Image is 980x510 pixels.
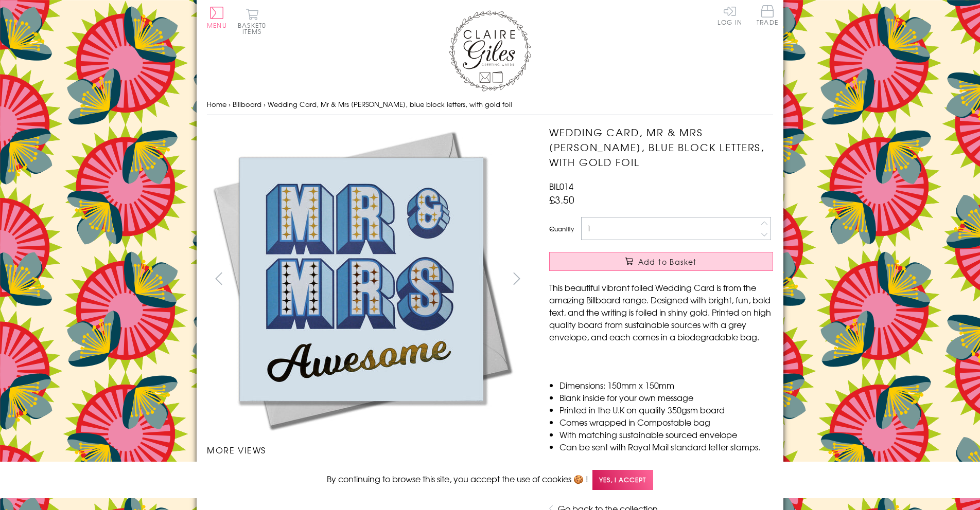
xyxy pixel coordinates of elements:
img: Wedding Card, Mr & Mrs Awesome, blue block letters, with gold foil [327,501,328,502]
button: Menu [207,7,227,28]
span: › [264,99,266,109]
span: Menu [207,21,227,30]
button: prev [207,267,230,290]
a: Log In [717,5,742,25]
button: next [505,267,529,290]
span: BIL014 [549,180,573,192]
p: This beautiful vibrant foiled Wedding Card is from the amazing Billboard range. Designed with bri... [549,281,773,343]
nav: breadcrumbs [207,94,773,115]
a: Billboard [233,99,261,109]
li: With matching sustainable sourced envelope [559,428,773,441]
li: Printed in the U.K on quality 350gsm board [559,404,773,416]
li: Comes wrapped in Compostable bag [559,416,773,428]
span: Yes, I accept [592,470,653,490]
label: Quantity [549,224,574,233]
li: Can be sent with Royal Mail standard letter stamps. [559,441,773,453]
span: £3.50 [549,192,574,207]
h3: More views [207,444,529,456]
img: Wedding Card, Mr & Mrs Awesome, blue block letters, with gold foil [247,501,248,502]
span: Add to Basket [638,257,697,267]
span: › [229,99,231,109]
img: Wedding Card, Mr & Mrs Awesome, blue block letters, with gold foil [207,125,516,433]
button: Add to Basket [549,252,773,271]
span: Trade [757,5,778,25]
img: Claire Giles Greetings Cards [449,10,531,92]
button: Basket0 items [238,8,266,34]
span: Wedding Card, Mr & Mrs [PERSON_NAME], blue block letters, with gold foil [268,99,512,109]
h1: Wedding Card, Mr & Mrs [PERSON_NAME], blue block letters, with gold foil [549,125,773,169]
a: Home [207,99,226,109]
li: Dimensions: 150mm x 150mm [559,379,773,391]
li: Blank inside for your own message [559,391,773,404]
span: 0 items [242,21,266,36]
a: Trade [757,5,778,27]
